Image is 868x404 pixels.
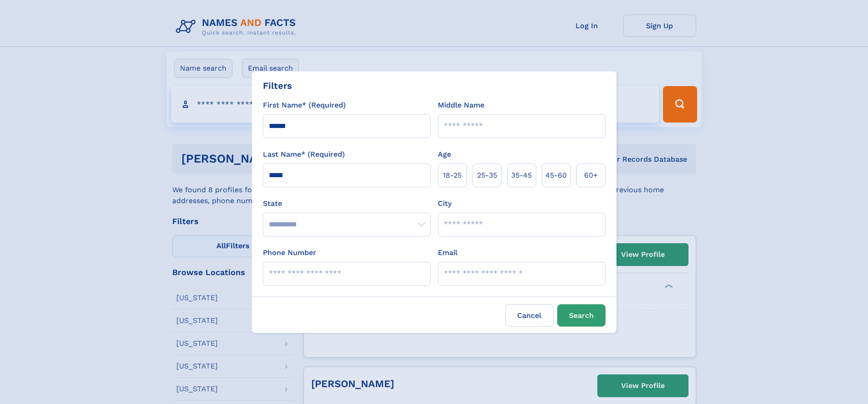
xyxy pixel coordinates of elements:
[505,304,554,327] label: Cancel
[263,198,431,209] label: State
[438,100,484,111] label: Middle Name
[557,304,606,327] button: Search
[263,149,345,160] label: Last Name* (Required)
[438,198,452,209] label: City
[443,170,462,181] span: 18‑25
[511,170,532,181] span: 35‑45
[438,149,451,160] label: Age
[438,247,457,258] label: Email
[263,247,316,258] label: Phone Number
[477,170,497,181] span: 25‑35
[545,170,567,181] span: 45‑60
[263,79,292,92] div: Filters
[584,170,598,181] span: 60+
[263,100,346,111] label: First Name* (Required)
